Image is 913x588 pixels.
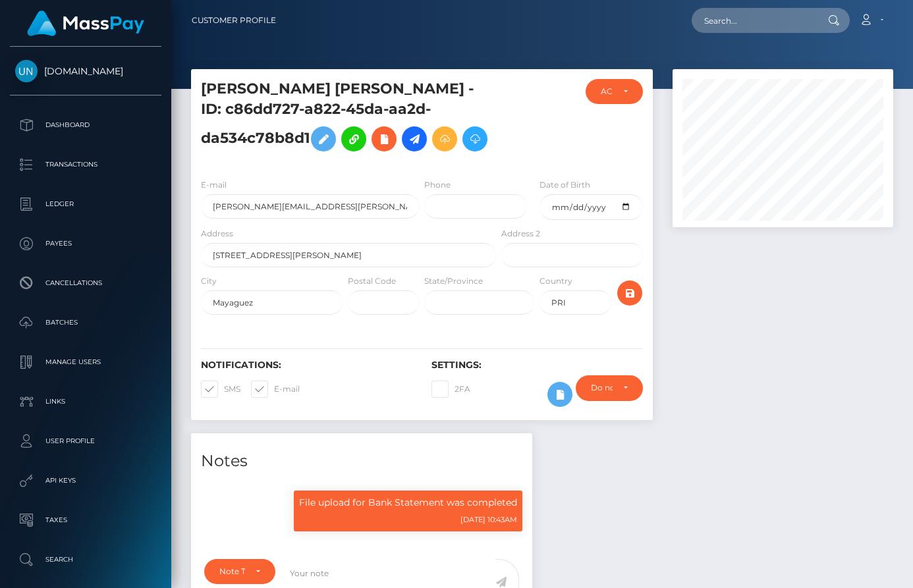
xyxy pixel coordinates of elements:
[424,275,483,287] label: State/Province
[15,155,156,174] p: Transactions
[15,550,156,570] p: Search
[15,471,156,491] p: API Keys
[201,275,217,287] label: City
[10,267,161,300] a: Cancellations
[15,273,156,293] p: Cancellations
[10,188,161,221] a: Ledger
[576,375,642,400] button: Do not require
[201,360,412,371] h6: Notifications:
[201,228,233,240] label: Address
[424,179,451,191] label: Phone
[204,559,275,584] button: Note Type
[299,496,517,510] p: File upload for Bank Statement was completed
[10,464,161,497] a: API Keys
[15,352,156,372] p: Manage Users
[539,275,572,287] label: Country
[431,360,642,371] h6: Settings:
[10,227,161,260] a: Payees
[501,228,540,240] label: Address 2
[15,392,156,412] p: Links
[601,86,613,97] div: ACTIVE
[201,179,227,191] label: E-mail
[27,11,144,36] img: MassPay Logo
[15,313,156,333] p: Batches
[219,566,245,577] div: Note Type
[692,8,816,33] input: Search...
[201,381,240,398] label: SMS
[460,515,517,524] small: [DATE] 10:43AM
[10,425,161,458] a: User Profile
[15,60,38,82] img: Unlockt.me
[15,194,156,214] p: Ledger
[586,79,643,104] button: ACTIVE
[15,510,156,530] p: Taxes
[201,79,489,158] h5: [PERSON_NAME] [PERSON_NAME] - ID: c86dd727-a822-45da-aa2d-da534c78b8d1
[15,115,156,135] p: Dashboard
[402,126,427,151] a: Initiate Payout
[10,504,161,537] a: Taxes
[251,381,300,398] label: E-mail
[591,383,612,393] div: Do not require
[348,275,396,287] label: Postal Code
[10,109,161,142] a: Dashboard
[192,7,276,34] a: Customer Profile
[539,179,590,191] label: Date of Birth
[15,234,156,254] p: Payees
[10,543,161,576] a: Search
[10,65,161,77] span: [DOMAIN_NAME]
[10,148,161,181] a: Transactions
[10,346,161,379] a: Manage Users
[201,450,522,473] h4: Notes
[15,431,156,451] p: User Profile
[10,306,161,339] a: Batches
[431,381,470,398] label: 2FA
[10,385,161,418] a: Links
